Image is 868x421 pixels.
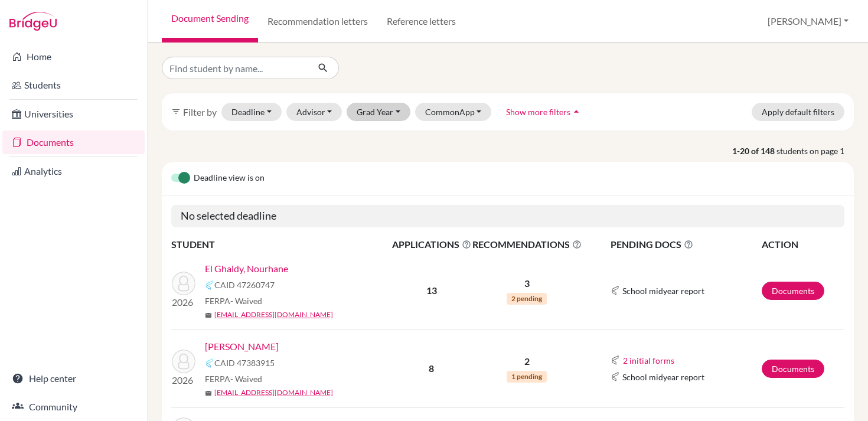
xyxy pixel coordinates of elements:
img: Common App logo [205,280,214,290]
b: 13 [426,285,437,296]
span: School midyear report [622,371,704,383]
span: RECOMMENDATIONS [472,237,582,252]
button: 2 initial forms [622,354,675,367]
span: APPLICATIONS [392,237,471,252]
th: STUDENT [171,237,391,252]
span: School midyear report [622,285,704,297]
i: filter_list [171,107,181,116]
th: ACTION [761,237,844,252]
a: [EMAIL_ADDRESS][DOMAIN_NAME] [214,387,333,398]
span: CAID 47260747 [214,279,275,291]
a: Documents [2,130,145,154]
a: [EMAIL_ADDRESS][DOMAIN_NAME] [214,309,333,320]
span: 2 pending [507,293,547,305]
span: Show more filters [506,107,570,117]
a: Community [2,395,145,419]
a: Universities [2,102,145,126]
a: [PERSON_NAME] [205,340,279,354]
img: Common App logo [611,355,620,365]
button: Advisor [286,103,342,121]
span: mail [205,390,212,397]
img: Common App logo [611,286,620,295]
img: El Ghaldy, Nourhane [172,272,195,295]
button: Apply default filters [752,103,844,121]
span: Filter by [183,106,217,118]
button: CommonApp [415,103,492,121]
a: Students [2,73,145,97]
span: students on page 1 [776,145,854,157]
img: Bridge-U [9,12,57,31]
p: 2026 [172,295,195,309]
a: Documents [762,360,824,378]
button: [PERSON_NAME] [762,10,854,32]
button: Deadline [221,103,282,121]
span: FERPA [205,295,262,307]
button: Show more filtersarrow_drop_up [496,103,592,121]
input: Find student by name... [162,57,308,79]
span: mail [205,312,212,319]
a: Analytics [2,159,145,183]
img: Adnani, Lilya [172,350,195,373]
a: Documents [762,282,824,300]
img: Common App logo [205,358,214,368]
a: Home [2,45,145,68]
span: PENDING DOCS [611,237,761,252]
span: - Waived [230,296,262,306]
button: Grad Year [347,103,410,121]
span: 1 pending [507,371,547,383]
p: 3 [472,276,582,291]
span: CAID 47383915 [214,357,275,369]
p: 2026 [172,373,195,387]
a: Help center [2,367,145,390]
strong: 1-20 of 148 [732,145,776,157]
h5: No selected deadline [171,205,844,227]
span: FERPA [205,373,262,385]
i: arrow_drop_up [570,106,582,118]
span: - Waived [230,374,262,384]
a: El Ghaldy, Nourhane [205,262,288,276]
p: 2 [472,354,582,368]
b: 8 [429,363,434,374]
span: Deadline view is on [194,171,265,185]
img: Common App logo [611,372,620,381]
